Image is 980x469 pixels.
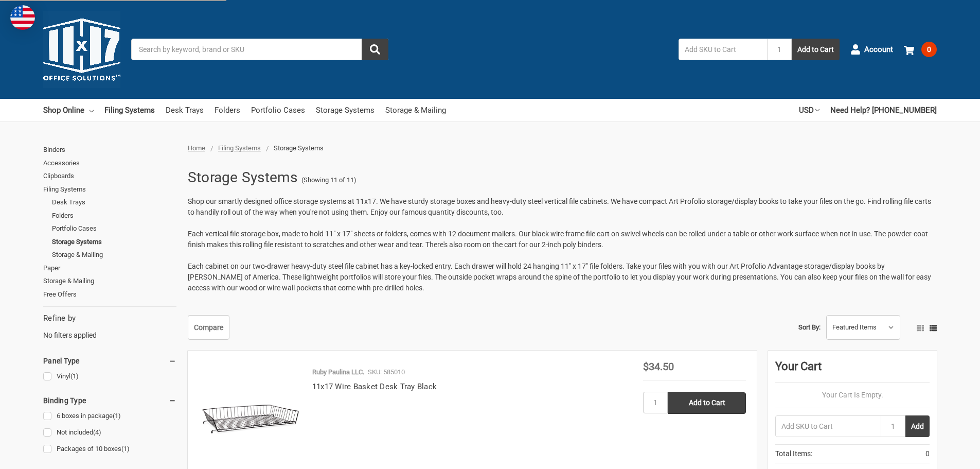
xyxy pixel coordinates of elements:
[43,288,176,301] a: Free Offers
[864,44,893,56] span: Account
[274,144,324,152] span: Storage Systems
[775,390,930,401] p: Your Cart Is Empty.
[43,157,176,170] a: Accessories
[52,196,176,209] a: Desk Trays
[850,36,893,63] a: Account
[43,183,176,196] a: Filing Systems
[188,144,205,152] a: Home
[43,262,176,275] a: Paper
[385,99,446,121] a: Storage & Mailing
[43,169,176,183] a: Clipboards
[52,235,176,249] a: Storage Systems
[121,445,130,453] span: (1)
[251,99,305,121] a: Portfolio Cases
[10,5,35,30] img: duty and tax information for United States
[301,175,357,185] span: (Showing 11 of 11)
[643,360,674,373] span: $34.50
[921,42,937,57] span: 0
[43,11,120,88] img: 11x17.com
[43,442,176,456] a: Packages of 10 boxes
[316,99,375,121] a: Storage Systems
[166,99,204,121] a: Desk Trays
[188,164,298,191] h1: Storage Systems
[113,412,121,420] span: (1)
[131,39,388,60] input: Search by keyword, brand or SKU
[775,358,930,383] div: Your Cart
[43,426,176,440] a: Not included
[312,367,364,377] p: Ruby Paulina LLC.
[830,99,937,121] a: Need Help? [PHONE_NUMBER]
[52,222,176,235] a: Portfolio Cases
[188,197,931,216] span: Shop our smartly designed office storage systems at 11x17. We have sturdy storage boxes and heavy...
[368,367,405,377] p: SKU: 585010
[104,99,155,121] a: Filing Systems
[199,361,301,464] img: 11x17 Wire Basket Desk Tray Black
[679,39,767,60] input: Add SKU to Cart
[188,262,931,292] span: Each cabinet on our two-drawer heavy-duty steel file cabinet has a key-locked entry. Each drawer ...
[792,39,840,60] button: Add to Cart
[218,144,261,152] a: Filing Systems
[43,274,176,288] a: Storage & Mailing
[43,99,94,121] a: Shop Online
[312,382,437,391] a: 11x17 Wire Basket Desk Tray Black
[93,428,101,436] span: (4)
[52,209,176,222] a: Folders
[43,312,176,340] div: No filters applied
[43,355,176,367] h5: Panel Type
[668,392,746,414] input: Add to Cart
[215,99,240,121] a: Folders
[43,143,176,157] a: Binders
[798,320,821,335] label: Sort By:
[188,230,928,249] span: Each vertical file storage box, made to hold 11" x 17" sheets or folders, comes with 12 document ...
[70,372,79,380] span: (1)
[43,370,176,384] a: Vinyl
[43,312,176,324] h5: Refine by
[799,99,819,121] a: USD
[43,409,176,423] a: 6 boxes in package
[188,315,229,340] a: Compare
[52,248,176,262] a: Storage & Mailing
[43,394,176,407] h5: Binding Type
[904,36,937,63] a: 0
